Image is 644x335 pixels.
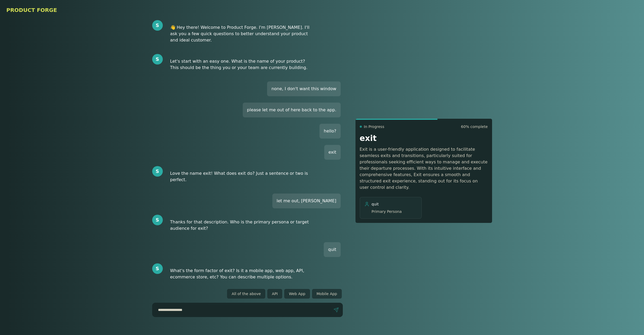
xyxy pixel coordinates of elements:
p: quit [372,201,402,214]
div: hello? [319,124,340,139]
p: Exit is a user-friendly application designed to facilitate seamless exits and transitions, partic... [360,146,488,191]
div: none, I don't want this window [267,81,340,96]
span: S [156,168,159,175]
span: S [156,265,159,272]
button: All of the above [227,289,265,299]
div: What's the form factor of exit? Is it a mobile app, web app, API, ecommerce store, etc? You can d... [166,263,317,284]
div: let me out, [PERSON_NAME] [272,194,340,208]
div: Let's start with an easy one. What is the name of your product? This should be the thing you or y... [166,54,317,75]
button: Mobile App [312,289,342,299]
span: S [156,56,159,63]
span: In Progress [364,124,384,129]
span: Primary Persona [372,209,402,214]
div: Love the name exit! What does exit do? Just a sentence or two is perfect. [166,166,317,187]
button: Web App [284,289,310,299]
span: S [156,22,159,29]
div: quit [324,242,340,257]
h1: PRODUCT FORGE [6,6,638,14]
span: 60 % complete [461,124,488,129]
div: Thanks for that description. Who is the primary persona or target audience for exit? [166,215,317,236]
div: please let me out of here back to the app. [243,103,340,117]
div: 👋 Hey there! Welcome to Product Forge. I'm [PERSON_NAME]. I'll ask you a few quick questions to b... [166,20,317,48]
div: exit [324,145,341,160]
span: S [156,216,159,224]
button: API [267,289,282,299]
h2: exit [360,134,488,143]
